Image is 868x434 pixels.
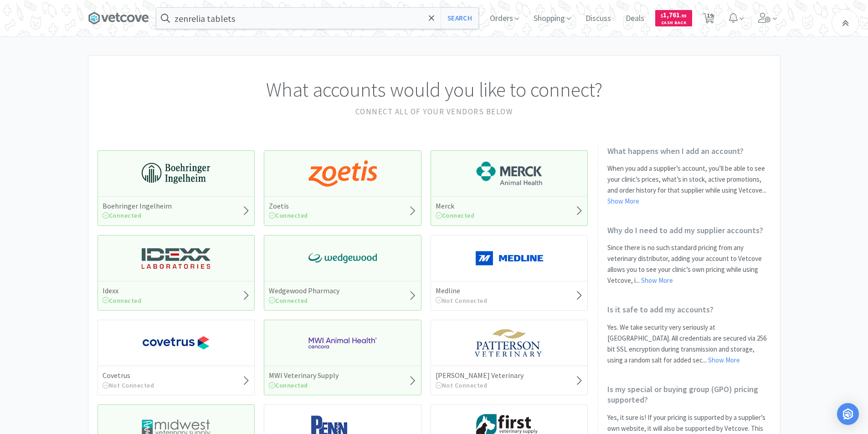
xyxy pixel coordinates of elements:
h5: Idexx [103,286,142,296]
button: Search [441,8,478,29]
a: Show More [708,356,740,364]
p: Yes. We take security very seriously at [GEOGRAPHIC_DATA]. All credentials are secured via 256 bi... [607,322,771,366]
img: 13250b0087d44d67bb1668360c5632f9_13.png [142,245,210,272]
span: 1,761 [661,10,687,19]
h5: Covetrus [103,371,154,380]
span: . 95 [680,13,687,19]
span: $ [661,13,663,19]
span: Connected [269,211,308,220]
span: Not Connected [103,381,154,389]
h5: Boehringer Ingelheim [103,201,172,211]
h2: Is it safe to add my accounts? [607,304,771,315]
span: Not Connected [436,381,488,389]
span: Connected [269,296,308,305]
img: e40baf8987b14801afb1611fffac9ca4_8.png [308,245,377,272]
h2: What happens when I add an account? [607,146,771,156]
img: a646391c64b94eb2892348a965bf03f3_134.png [475,245,544,272]
span: Connected [103,211,142,220]
img: f5e969b455434c6296c6d81ef179fa71_3.png [475,329,544,357]
img: f6b2451649754179b5b4e0c70c3f7cb0_2.png [308,329,377,357]
a: Show More [607,197,639,205]
h2: Connect all of your vendors below [98,106,771,118]
span: Connected [436,211,475,220]
span: Connected [103,296,142,305]
h5: Wedgewood Pharmacy [269,286,339,296]
h5: MWI Veterinary Supply [269,371,339,380]
h5: Merck [436,201,475,211]
a: 19 [699,15,718,24]
a: $1,761.95Cash Back [655,6,692,31]
a: Discuss [582,15,615,23]
h5: Medline [436,286,488,296]
input: Search by item, sku, manufacturer, ingredient, size... [156,8,478,29]
a: Deals [622,15,648,23]
h1: What accounts would you like to connect? [98,74,771,106]
img: 730db3968b864e76bcafd0174db25112_22.png [142,160,210,187]
p: When you add a supplier’s account, you’ll be able to see your clinic’s prices, what’s in stock, a... [607,163,771,207]
h5: Zoetis [269,201,308,211]
img: a673e5ab4e5e497494167fe422e9a3ab.png [308,160,377,187]
div: Open Intercom Messenger [837,403,859,425]
a: Show More [641,276,673,285]
p: Since there is no such standard pricing from any veterinary distributor, adding your account to V... [607,242,771,286]
h5: [PERSON_NAME] Veterinary [436,371,524,380]
span: Connected [269,381,308,389]
h2: Is my special or buying group (GPO) pricing supported? [607,384,771,405]
span: Cash Back [661,20,687,26]
img: 6d7abf38e3b8462597f4a2f88dede81e_176.png [475,160,544,187]
img: 77fca1acd8b6420a9015268ca798ef17_1.png [142,329,210,357]
span: Not Connected [436,296,488,305]
h2: Why do I need to add my supplier accounts? [607,225,771,235]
